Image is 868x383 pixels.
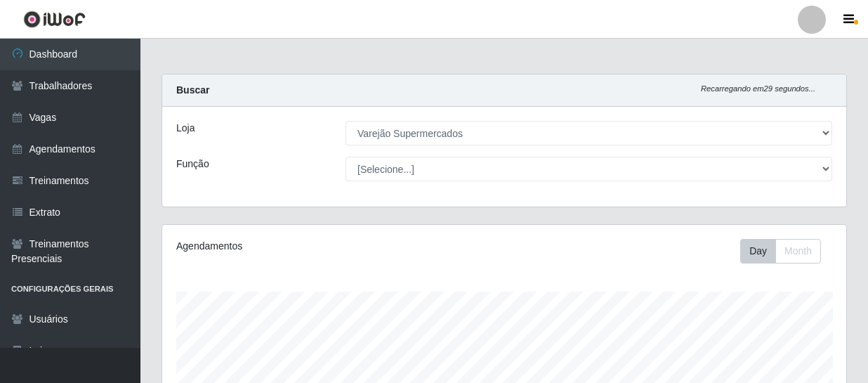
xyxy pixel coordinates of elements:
img: CoreUI Logo [23,11,86,28]
div: First group [740,239,821,264]
strong: Buscar [176,84,209,96]
button: Day [740,239,776,264]
i: Recarregando em 29 segundos... [701,84,815,93]
label: Função [176,157,209,171]
div: Agendamentos [176,239,438,254]
button: Month [775,239,821,264]
label: Loja [176,121,195,136]
div: Toolbar with button groups [740,239,832,264]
